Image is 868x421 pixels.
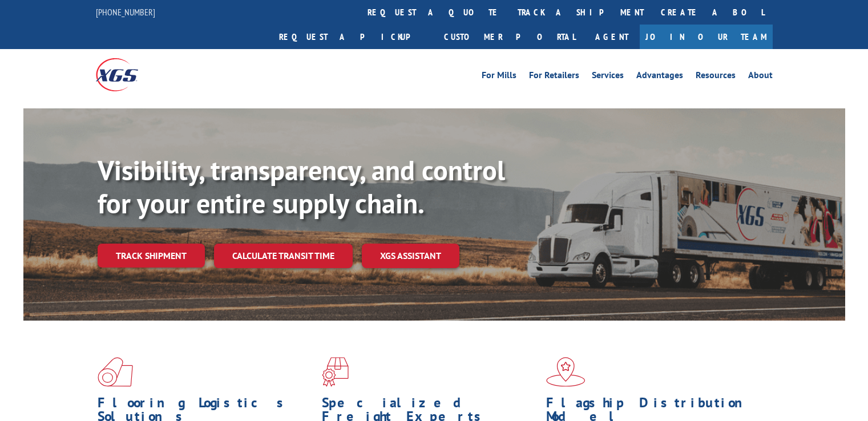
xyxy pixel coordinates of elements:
a: Join Our Team [640,25,773,49]
img: xgs-icon-focused-on-flooring-red [322,357,349,387]
a: For Mills [482,71,516,83]
a: Track shipment [98,244,205,268]
a: [PHONE_NUMBER] [96,6,155,18]
a: Customer Portal [435,25,584,49]
a: About [748,71,773,83]
img: xgs-icon-total-supply-chain-intelligence-red [98,357,133,387]
a: Resources [696,71,736,83]
a: Advantages [636,71,683,83]
b: Visibility, transparency, and control for your entire supply chain. [98,152,505,221]
a: Calculate transit time [214,244,353,268]
a: Agent [584,25,640,49]
a: Services [592,71,624,83]
a: Request a pickup [271,25,435,49]
a: For Retailers [529,71,579,83]
a: XGS ASSISTANT [362,244,459,268]
img: xgs-icon-flagship-distribution-model-red [546,357,586,387]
